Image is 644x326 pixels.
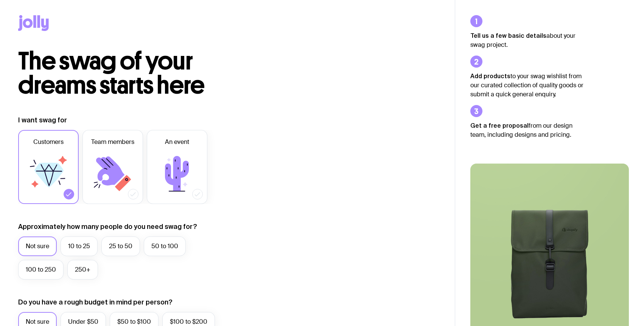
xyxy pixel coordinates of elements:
[165,138,189,147] span: An event
[470,121,584,139] p: from our design team, including designs and pricing.
[101,236,140,256] label: 25 to 50
[18,46,205,100] span: The swag of your dreams starts here
[470,122,529,129] strong: Get a free proposal
[144,236,186,256] label: 50 to 100
[67,260,98,280] label: 250+
[18,222,197,231] label: Approximately how many people do you need swag for?
[470,73,510,79] strong: Add products
[33,138,64,147] span: Customers
[18,260,64,280] label: 100 to 250
[18,116,67,125] label: I want swag for
[470,32,546,39] strong: Tell us a few basic details
[61,236,98,256] label: 10 to 25
[18,298,173,307] label: Do you have a rough budget in mind per person?
[18,236,57,256] label: Not sure
[470,71,584,99] p: to your swag wishlist from our curated collection of quality goods or submit a quick general enqu...
[91,138,134,147] span: Team members
[470,31,584,49] p: about your swag project.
